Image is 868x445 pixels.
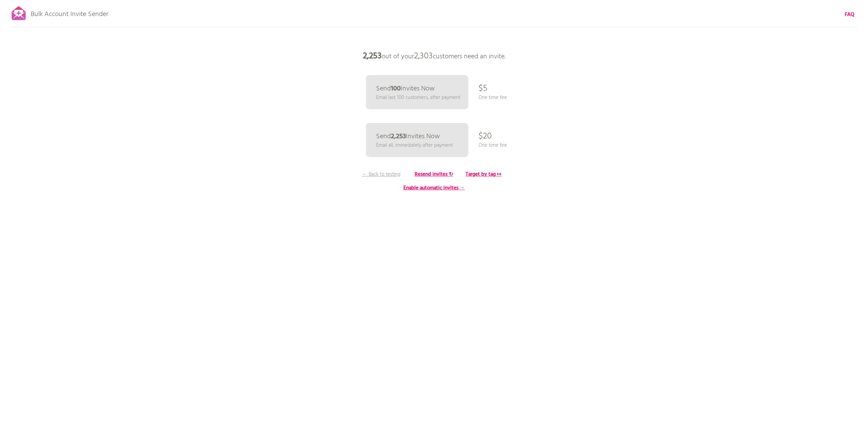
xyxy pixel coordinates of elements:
p: Send Invites Now [376,85,435,92]
a: Send100Invites Now Email last 100 customers, after payment [366,75,468,109]
p: One time fee [479,94,507,101]
b: 2,253 [391,131,406,142]
a: Send2,253Invites Now Email all, immediately after payment [366,123,468,157]
p: Email all, immediately after payment [376,142,453,149]
p: One time fee [479,142,507,149]
span: 2,303 [414,49,433,63]
p: Bulk Account Invite Sender [31,4,108,21]
b: 100 [391,83,401,94]
p: $5 [479,78,487,99]
p: Send Invites Now [376,133,440,140]
b: 2,253 [363,49,382,63]
b: Target by tag ↦ [466,170,501,178]
b: Enable automatic invites → [403,184,465,192]
p: out of your customers need an invite. [332,46,537,67]
b: Resend invites ↻ [415,170,453,178]
p: Email last 100 customers, after payment [376,94,460,101]
p: $20 [479,126,492,147]
p: ← Back to testing [356,171,407,178]
a: FAQ [845,11,854,18]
